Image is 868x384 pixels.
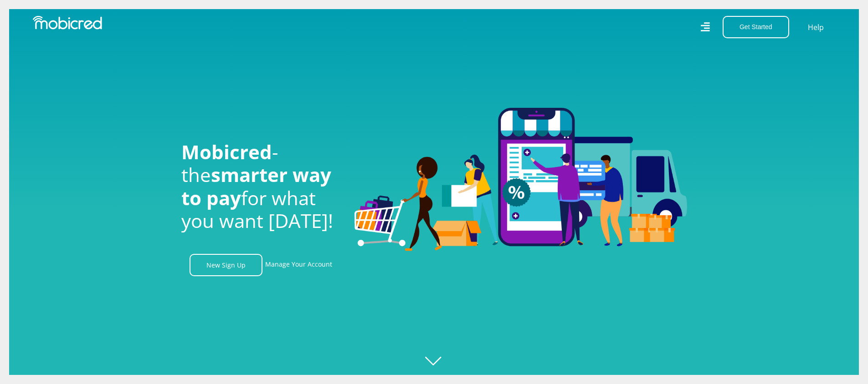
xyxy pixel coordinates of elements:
a: Help [807,21,824,33]
button: Get Started [723,16,789,38]
img: Mobicred [33,16,102,30]
span: Mobicred [181,139,272,165]
img: Welcome to Mobicred [354,108,687,252]
a: New Sign Up [190,254,262,276]
h1: - the for what you want [DATE]! [181,141,341,232]
a: Manage Your Account [265,254,332,276]
span: smarter way to pay [181,162,331,210]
